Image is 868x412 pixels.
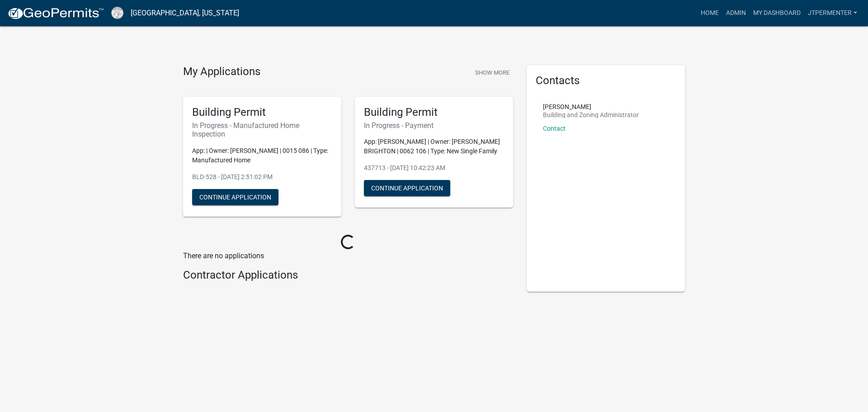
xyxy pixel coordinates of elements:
h5: Contacts [536,74,676,87]
p: App: | Owner: [PERSON_NAME] | 0015 086 | Type: Manufactured Home [192,146,332,165]
a: My Dashboard [750,5,804,22]
a: Admin [722,5,750,22]
p: App: [PERSON_NAME] | Owner: [PERSON_NAME] BRIGHTON | 0062 106 | Type: New Single Family [364,137,504,156]
h5: Building Permit [364,106,504,119]
a: Contact [543,125,566,132]
button: Show More [472,65,513,80]
h4: Contractor Applications [183,269,513,282]
a: [GEOGRAPHIC_DATA], [US_STATE] [131,5,239,21]
img: Cook County, Georgia [111,7,123,19]
p: [PERSON_NAME] [543,104,639,110]
a: Home [697,5,722,22]
h6: In Progress - Payment [364,121,504,130]
h6: In Progress - Manufactured Home Inspection [192,121,332,138]
h4: My Applications [183,65,260,79]
button: Continue Application [192,189,278,205]
button: Continue Application [364,180,450,196]
wm-workflow-list-section: Contractor Applications [183,269,513,285]
h5: Building Permit [192,106,332,119]
p: 437713 - [DATE] 10:42:23 AM [364,163,504,173]
p: There are no applications [183,251,513,261]
a: jtpermenter [804,5,861,22]
p: BLD-528 - [DATE] 2:51:02 PM [192,172,332,182]
p: Building and Zoning Administrator [543,112,639,118]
